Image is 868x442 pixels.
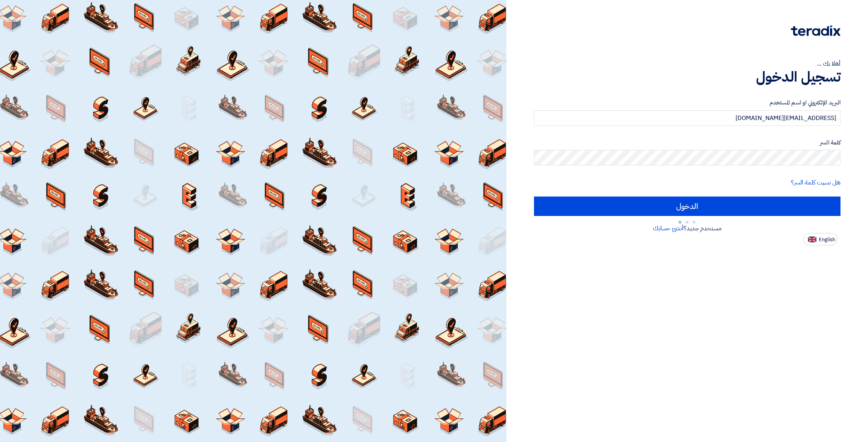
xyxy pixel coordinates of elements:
[534,224,840,233] div: مستخدم جديد؟
[791,178,840,187] a: هل نسيت كلمة السر؟
[534,98,840,107] label: البريد الإلكتروني او اسم المستخدم
[803,233,837,245] button: English
[819,237,835,242] span: English
[791,25,840,36] img: Teradix logo
[808,237,816,242] img: en-US.png
[534,197,840,216] input: الدخول
[653,224,684,233] a: أنشئ حسابك
[534,138,840,147] label: كلمة السر
[534,68,840,85] h1: تسجيل الدخول
[534,110,840,126] input: أدخل بريد العمل الإلكتروني او اسم المستخدم الخاص بك ...
[534,59,840,68] div: أهلا بك ...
